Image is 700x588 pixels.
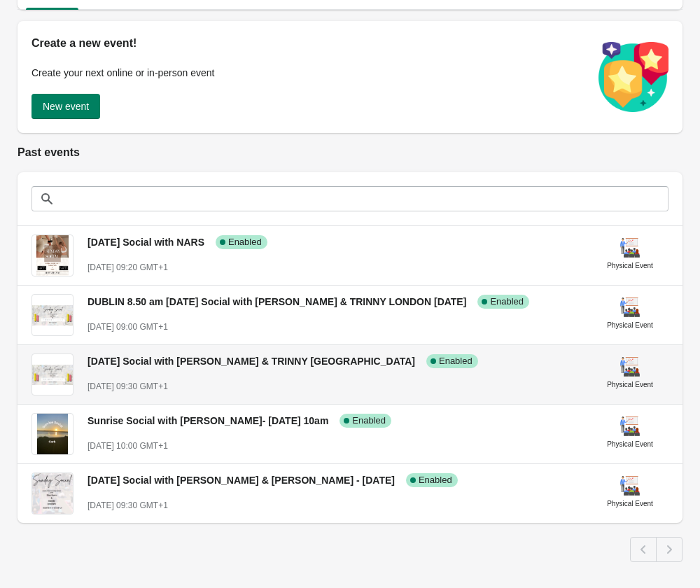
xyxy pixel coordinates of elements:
span: Enabled [352,415,386,426]
span: Sunrise Social with [PERSON_NAME]- [DATE] 10am [87,415,328,426]
span: Enabled [228,237,262,248]
img: physical-event-845dc57dcf8a37f45bd70f14adde54f6.png [619,237,641,259]
img: Sunrise Social with Sian Horn- Saturday 24th May 10am [37,414,68,454]
span: [DATE] 09:30 GMT+1 [87,381,168,391]
div: Physical Event [607,259,653,273]
span: [DATE] Social with NARS [87,237,204,248]
img: Sunday Social with Sian Horn & BOBBI BROWN - 11 May 2025 [32,473,73,514]
img: physical-event-845dc57dcf8a37f45bd70f14adde54f6.png [619,415,641,437]
img: physical-event-845dc57dcf8a37f45bd70f14adde54f6.png [619,475,641,497]
img: physical-event-845dc57dcf8a37f45bd70f14adde54f6.png [619,356,641,378]
div: Physical Event [607,318,653,332]
span: DUBLIN 8.50 am [DATE] Social with [PERSON_NAME] & TRINNY LONDON [DATE] [87,296,466,307]
h2: Past events [17,144,682,161]
span: [DATE] 09:20 GMT+1 [87,262,168,272]
span: [DATE] Social with [PERSON_NAME] & TRINNY [GEOGRAPHIC_DATA] [87,356,415,367]
span: [DATE] Social with [PERSON_NAME] & [PERSON_NAME] - [DATE] [87,475,395,486]
span: Enabled [490,296,524,307]
div: Physical Event [607,497,653,511]
img: physical-event-845dc57dcf8a37f45bd70f14adde54f6.png [619,296,641,318]
div: Physical Event [607,437,653,451]
p: Create your next online or in-person event [31,66,584,80]
img: Sunday Social with NARS [36,235,69,276]
h2: Create a new event! [31,35,584,52]
span: Enabled [419,475,452,486]
span: [DATE] 10:00 GMT+1 [87,441,168,451]
button: New event [31,94,100,119]
nav: Pagination [630,537,682,562]
img: DUBLIN 8.50 am Sunday Social with Sian Horn & TRINNY LONDON 21ST September [32,305,73,325]
span: [DATE] 09:00 GMT+1 [87,322,168,332]
span: [DATE] 09:30 GMT+1 [87,500,168,510]
span: New event [43,101,89,112]
span: Enabled [439,356,472,367]
div: Physical Event [607,378,653,392]
img: Sunday Social with Sian Horn & TRINNY LONDON [32,365,73,385]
